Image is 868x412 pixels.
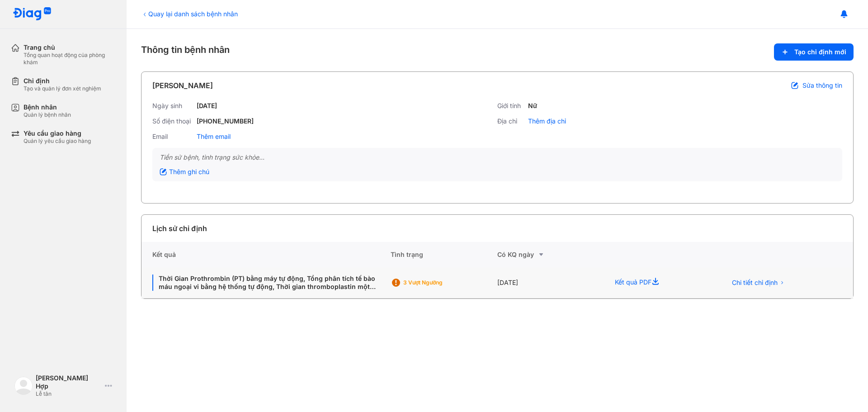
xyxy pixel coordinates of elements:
div: Có KQ ngày [497,249,604,260]
div: Thêm ghi chú [160,168,209,176]
div: Bệnh nhân [24,103,71,111]
div: Số điện thoại [152,117,193,125]
div: Quản lý yêu cầu giao hàng [24,137,91,145]
img: logo [13,7,52,21]
div: [DATE] [197,102,217,110]
div: Tiền sử bệnh, tình trạng sức khỏe... [160,153,835,161]
div: Trang chủ [24,43,116,52]
button: Chi tiết chỉ định [726,276,790,289]
div: [PERSON_NAME] Hợp [36,374,101,390]
div: Chỉ định [24,77,101,85]
button: Tạo chỉ định mới [774,43,854,61]
div: Lễ tân [36,390,101,398]
span: Tạo chỉ định mới [794,48,846,56]
div: [DATE] [497,267,604,298]
div: Địa chỉ [497,117,524,125]
div: 3 Vượt ngưỡng [403,279,476,286]
div: Thông tin bệnh nhân [141,43,854,61]
div: Thời Gian Prothrombin (PT) bằng máy tự động, Tổng phân tích tế bào máu ngoại vi bằng hệ thống tự ... [152,275,380,291]
div: Ngày sinh [152,102,193,110]
span: Chi tiết chỉ định [732,279,778,287]
div: Email [152,133,193,141]
div: Nữ [528,102,537,110]
span: Sửa thông tin [802,81,842,90]
div: Tạo và quản lý đơn xét nghiệm [24,85,101,92]
div: Quay lại danh sách bệnh nhân [141,9,238,19]
div: Thêm địa chỉ [528,117,566,125]
div: Kết quả [142,242,391,267]
div: Tình trạng [391,242,497,267]
div: Lịch sử chỉ định [152,223,207,234]
div: Yêu cầu giao hàng [24,129,91,137]
div: Tổng quan hoạt động của phòng khám [24,52,116,66]
img: logo [14,377,33,395]
div: [PERSON_NAME] [152,80,213,91]
div: Giới tính [497,102,524,110]
div: [PHONE_NUMBER] [197,117,254,125]
div: Thêm email [197,133,231,141]
div: Quản lý bệnh nhân [24,111,71,118]
div: Kết quả PDF [604,267,715,298]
